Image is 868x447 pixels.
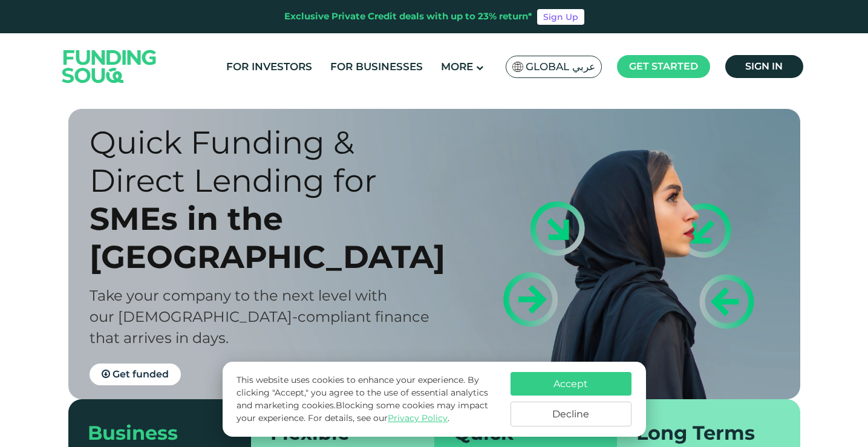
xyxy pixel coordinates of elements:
a: Get funded [90,364,181,385]
div: Quick Funding & Direct Lending for [90,123,455,200]
a: For Businesses [327,57,426,77]
p: This website uses cookies to enhance your experience. By clicking "Accept," you agree to the use ... [237,374,498,425]
div: SMEs in the [GEOGRAPHIC_DATA] [90,200,455,276]
span: For details, see our . [308,413,449,423]
button: Accept [511,372,631,396]
button: Decline [511,402,631,426]
img: SA Flag [512,62,523,72]
span: Sign in [745,60,783,72]
img: Logo [50,36,169,97]
a: For Investors [223,57,315,77]
a: Sign in [725,55,803,78]
span: Get funded [113,368,169,380]
span: Blocking some cookies may impact your experience. [237,400,488,423]
span: Take your company to the next level with our [DEMOGRAPHIC_DATA]-compliant finance that arrives in... [90,287,429,347]
a: Sign Up [537,9,584,25]
span: Get started [629,60,698,72]
a: Privacy Policy [388,413,448,423]
span: Global عربي [526,60,595,74]
div: Exclusive Private Credit deals with up to 23% return* [284,10,532,24]
span: More [441,60,473,73]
